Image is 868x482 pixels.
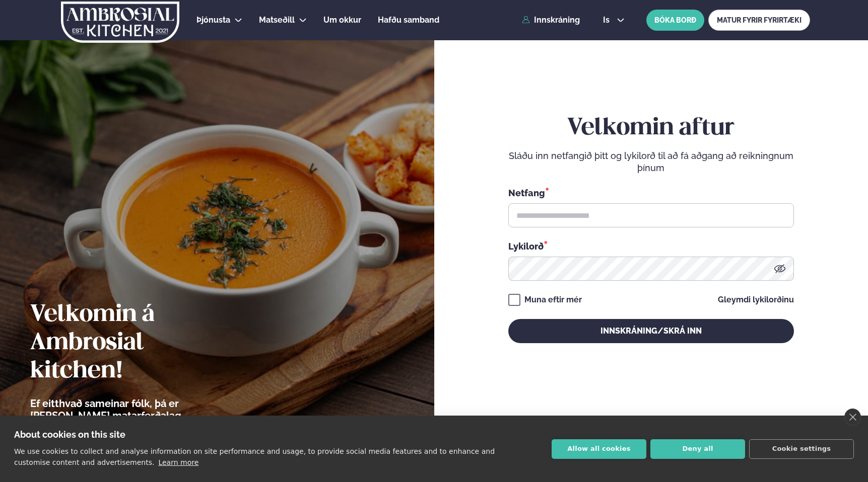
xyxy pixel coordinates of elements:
button: Innskráning/Skrá inn [508,319,794,343]
span: Þjónusta [196,15,230,25]
button: BÓKA BORÐ [646,10,704,31]
div: Netfang [508,186,794,199]
span: Hafðu samband [378,15,439,25]
span: is [603,16,613,24]
p: We use cookies to collect and analyse information on site performance and usage, to provide socia... [14,447,495,466]
button: Deny all [650,439,745,459]
a: Learn more [158,458,198,466]
a: MATUR FYRIR FYRIRTÆKI [708,10,810,31]
button: Cookie settings [749,439,854,459]
img: logo [60,2,180,43]
span: Matseðill [259,15,295,25]
button: is [595,16,633,24]
button: Allow all cookies [552,439,646,459]
strong: About cookies on this site [14,429,125,440]
a: Gleymdi lykilorðinu [718,296,794,304]
a: close [844,409,861,426]
span: Um okkur [323,15,361,25]
p: Sláðu inn netfangið þitt og lykilorð til að fá aðgang að reikningnum þínum [508,150,794,174]
p: Ef eitthvað sameinar fólk, þá er [PERSON_NAME] matarferðalag. [30,397,239,422]
a: Matseðill [259,14,295,26]
h2: Velkomin aftur [508,114,794,142]
a: Um okkur [323,14,361,26]
a: Hafðu samband [378,14,439,26]
a: Þjónusta [196,14,230,26]
a: Innskráning [522,16,580,25]
div: Lykilorð [508,239,794,253]
h2: Velkomin á Ambrosial kitchen! [30,301,239,385]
